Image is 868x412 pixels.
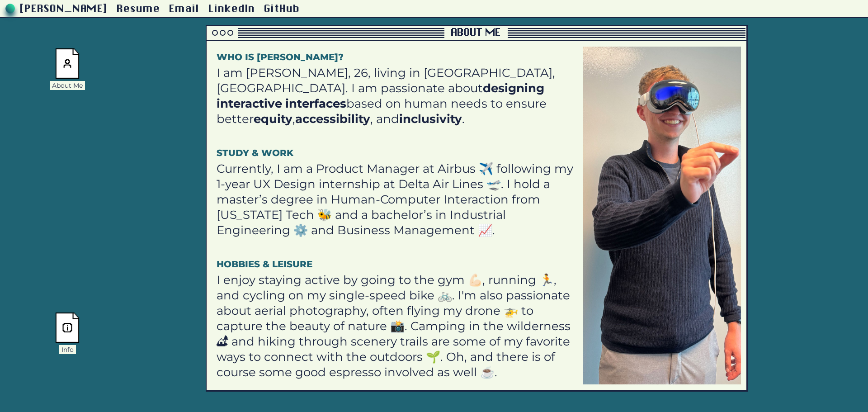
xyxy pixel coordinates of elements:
a: LinkedIn [209,4,256,15]
a: [PERSON_NAME] [20,4,108,15]
strong: inclusivity [399,112,462,126]
strong: equity [254,112,292,126]
a: Resume [117,4,160,15]
div: About Me [449,28,503,38]
p: I enjoy staying active by going to the gym 💪🏻, running 🏃, and cycling on my single-speed bike 🚲. ... [217,272,576,380]
a: Email [170,4,200,15]
h4: Hobbies & Leisure [217,247,576,270]
a: GitHub [264,4,300,15]
h1: Who is [PERSON_NAME]? [217,51,576,63]
h4: Study & Work [217,136,576,159]
div: About Me [50,81,85,90]
div: Info [59,345,76,354]
strong: accessibility [295,112,370,126]
p: I am [PERSON_NAME], 26, living in [GEOGRAPHIC_DATA], [GEOGRAPHIC_DATA]. I am passionate about bas... [217,65,576,127]
p: Currently, I am a Product Manager at Airbus ✈️ following my 1-year UX Design internship at Delta ... [217,161,576,238]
